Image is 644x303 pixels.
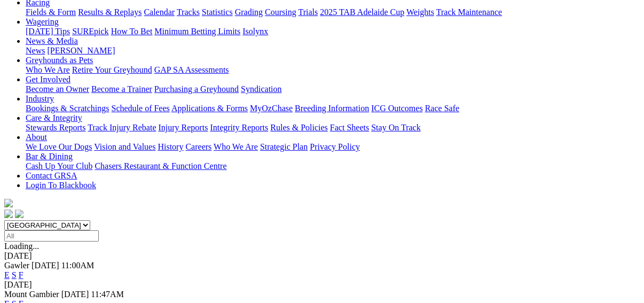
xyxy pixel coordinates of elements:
a: F [19,270,23,279]
a: About [26,133,47,142]
a: Calendar [144,7,175,17]
span: Mount Gambier [4,290,59,299]
a: Vision and Values [94,142,155,151]
a: Grading [235,7,263,17]
a: Cash Up Your Club [26,161,92,170]
div: News & Media [26,46,640,56]
a: Track Maintenance [436,7,502,17]
div: Care & Integrity [26,123,640,133]
a: Fields & Form [26,7,76,17]
a: Syndication [241,84,281,94]
a: Race Safe [425,104,459,113]
div: [DATE] [4,251,640,261]
div: [DATE] [4,280,640,290]
a: Become an Owner [26,84,89,94]
a: Trials [298,7,318,17]
span: [DATE] [32,261,59,270]
a: Chasers Restaurant & Function Centre [95,161,226,170]
a: Login To Blackbook [26,181,96,190]
a: Stay On Track [371,123,420,132]
div: About [26,142,640,152]
a: Results & Replays [78,7,142,17]
a: Bookings & Scratchings [26,104,109,113]
a: Become a Trainer [91,84,152,94]
span: 11:47AM [91,290,124,299]
span: Loading... [4,242,39,251]
a: GAP SA Assessments [154,65,229,74]
a: Careers [185,142,211,151]
div: Wagering [26,27,640,36]
a: Minimum Betting Limits [154,27,240,36]
a: ICG Outcomes [371,104,422,113]
div: Bar & Dining [26,161,640,171]
a: How To Bet [111,27,153,36]
a: Wagering [26,17,59,26]
a: Coursing [265,7,296,17]
a: Stewards Reports [26,123,85,132]
a: 2025 TAB Adelaide Cup [320,7,404,17]
a: Breeding Information [295,104,369,113]
a: We Love Our Dogs [26,142,92,151]
a: Industry [26,94,54,103]
a: Statistics [202,7,233,17]
a: Retire Your Greyhound [72,65,152,74]
a: Schedule of Fees [111,104,169,113]
span: [DATE] [61,290,89,299]
a: Strategic Plan [260,142,308,151]
a: Get Involved [26,75,70,84]
a: Privacy Policy [310,142,360,151]
a: History [158,142,183,151]
a: Purchasing a Greyhound [154,84,239,94]
img: logo-grsa-white.png [4,199,13,207]
a: Track Injury Rebate [88,123,156,132]
a: Applications & Forms [171,104,248,113]
a: Integrity Reports [210,123,268,132]
a: Isolynx [242,27,268,36]
a: Injury Reports [158,123,208,132]
img: facebook.svg [4,209,13,218]
a: Greyhounds as Pets [26,56,93,65]
a: Fact Sheets [330,123,369,132]
div: Industry [26,104,640,113]
a: Tracks [177,7,200,17]
a: S [12,270,17,279]
a: News [26,46,45,55]
a: Who We Are [26,65,70,74]
div: Greyhounds as Pets [26,65,640,75]
a: MyOzChase [250,104,293,113]
div: Get Involved [26,84,640,94]
a: [DATE] Tips [26,27,70,36]
a: Contact GRSA [26,171,77,180]
a: Weights [406,7,434,17]
a: E [4,270,10,279]
a: [PERSON_NAME] [47,46,115,55]
span: Gawler [4,261,29,270]
a: Bar & Dining [26,152,73,161]
a: Care & Integrity [26,113,82,122]
a: SUREpick [72,27,108,36]
a: News & Media [26,36,78,45]
span: 11:00AM [61,261,95,270]
input: Select date [4,230,99,242]
img: twitter.svg [15,209,23,218]
a: Rules & Policies [270,123,328,132]
a: Who We Are [214,142,258,151]
div: Racing [26,7,640,17]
